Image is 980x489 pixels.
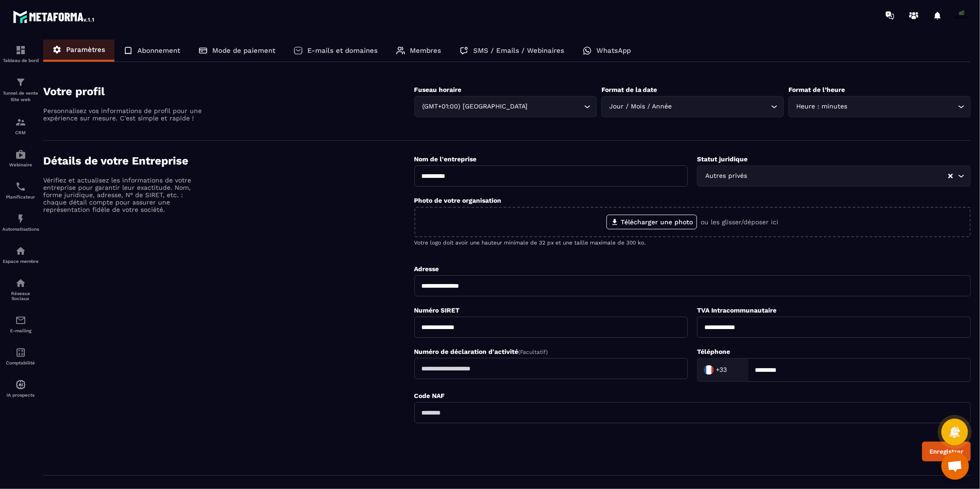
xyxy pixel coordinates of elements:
[414,348,548,355] label: Numéro de déclaration d'activité
[729,363,738,377] input: Search for option
[2,360,39,365] p: Comptabilité
[530,102,582,112] input: Search for option
[15,379,26,390] img: automations
[15,181,26,192] img: scheduler
[674,102,769,112] input: Search for option
[15,77,26,88] img: formation
[2,206,39,239] a: automationsautomationsAutomatisations
[2,227,39,232] p: Automatisations
[15,278,26,289] img: social-network
[922,442,971,461] button: Enregistrer
[788,96,971,117] div: Search for option
[596,46,631,55] p: WhatsApp
[2,308,39,340] a: emailemailE-mailing
[601,96,784,117] div: Search for option
[414,86,462,93] label: Fuseau horaire
[697,165,971,187] div: Search for option
[519,349,548,355] span: (Facultatif)
[212,46,275,55] p: Mode de paiement
[2,174,39,206] a: schedulerschedulerPlanificateur
[948,173,953,180] button: Clear Selected
[2,271,39,308] a: social-networksocial-networkRéseaux Sociaux
[410,46,441,55] p: Membres
[414,197,502,204] label: Photo de votre organisation
[701,218,778,226] p: ou les glisser/déposer ici
[137,46,180,55] p: Abonnement
[850,102,956,112] input: Search for option
[794,102,850,112] span: Heure : minutes
[2,90,39,103] p: Tunnel de vente Site web
[703,171,749,181] span: Autres privés
[15,149,26,160] img: automations
[749,171,947,181] input: Search for option
[307,46,378,55] p: E-mails et domaines
[2,142,39,174] a: automationsautomationsWebinaire
[43,85,414,98] h4: Votre profil
[15,347,26,358] img: accountant
[15,117,26,128] img: formation
[2,58,39,63] p: Tableau de bord
[2,38,39,70] a: formationformationTableau de bord
[414,265,439,273] label: Adresse
[2,70,39,110] a: formationformationTunnel de vente Site web
[2,392,39,398] p: IA prospects
[788,86,845,93] label: Format de l’heure
[414,392,445,399] label: Code NAF
[697,155,748,163] label: Statut juridique
[607,102,674,112] span: Jour / Mois / Année
[43,107,204,122] p: Personnalisez vos informations de profil pour une expérience sur mesure. C'est simple et rapide !
[2,162,39,167] p: Webinaire
[601,86,657,93] label: Format de la date
[15,45,26,56] img: formation
[2,194,39,199] p: Planificateur
[606,215,697,229] label: Télécharger une photo
[2,259,39,264] p: Espace membre
[2,239,39,271] a: automationsautomationsEspace membre
[420,102,530,112] span: (GMT+01:00) [GEOGRAPHIC_DATA]
[941,452,969,480] a: Ouvrir le chat
[414,96,597,117] div: Search for option
[697,358,748,382] div: Search for option
[414,155,477,163] label: Nom de l'entreprise
[2,328,39,333] p: E-mailing
[15,213,26,224] img: automations
[697,307,776,314] label: TVA Intracommunautaire
[2,130,39,135] p: CRM
[473,46,564,55] p: SMS / Emails / Webinaires
[43,176,204,213] p: Vérifiez et actualisez les informations de votre entreprise pour garantir leur exactitude. Nom, f...
[929,448,963,455] div: Enregistrer
[716,365,727,375] span: +33
[697,348,730,355] label: Téléphone
[414,239,971,246] p: Votre logo doit avoir une hauteur minimale de 32 px et une taille maximale de 300 ko.
[15,245,26,256] img: automations
[700,361,718,379] img: Country Flag
[66,45,105,54] p: Paramètres
[15,315,26,326] img: email
[2,340,39,372] a: accountantaccountantComptabilité
[414,307,460,314] label: Numéro SIRET
[2,291,39,301] p: Réseaux Sociaux
[43,154,414,167] h4: Détails de votre Entreprise
[2,110,39,142] a: formationformationCRM
[13,8,96,25] img: logo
